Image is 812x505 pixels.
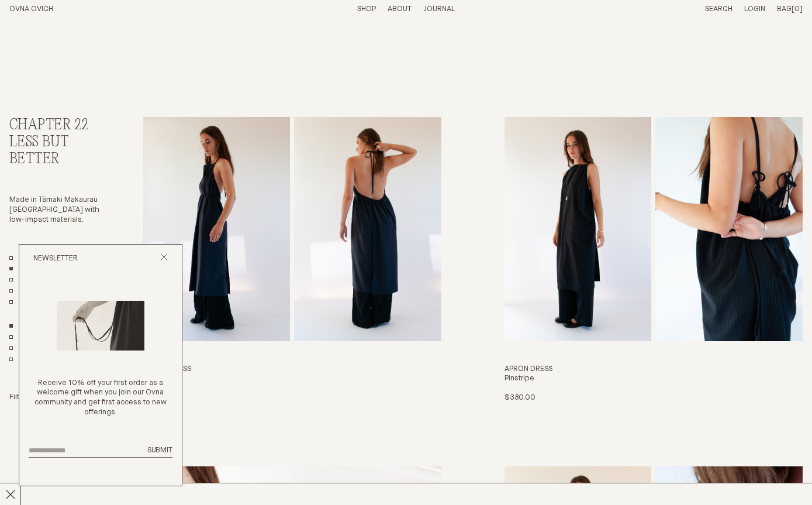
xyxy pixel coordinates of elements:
[143,117,291,341] img: Apron Dress
[388,5,412,15] summary: About
[9,298,33,308] a: Sale
[9,264,58,274] a: Chapter 22
[423,5,455,13] a: Journal
[9,332,48,342] a: Dresses
[9,195,101,225] p: Made in Tāmaki Makaurau [GEOGRAPHIC_DATA] with low-impact materials.
[9,276,57,286] a: Chapter 21
[9,117,101,134] h2: Chapter 22
[744,5,765,13] a: Login
[33,254,78,264] h2: Newsletter
[705,5,732,13] a: Search
[9,355,48,365] a: Bottoms
[9,287,36,297] a: Core
[9,343,36,353] a: Tops
[9,393,34,403] summary: Filter
[160,253,168,264] button: Close popup
[505,117,652,341] img: Apron Dress
[9,322,27,332] a: Show All
[505,394,535,401] span: $380.00
[29,379,172,418] p: Receive 10% off your first order as a welcome gift when you join our Ovna community and get first...
[9,5,53,13] a: Home
[505,365,803,375] h3: Apron Dress
[147,446,172,456] button: Submit
[147,446,172,454] span: Submit
[505,374,803,384] h4: Pinstripe
[777,5,792,13] span: Bag
[143,117,441,403] a: Apron Dress
[9,134,101,168] h3: Less But Better
[143,374,441,384] h4: Ink
[143,365,441,375] h3: Apron Dress
[792,5,803,13] span: [0]
[505,117,803,403] a: Apron Dress
[357,5,376,13] a: Shop
[9,253,27,263] a: All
